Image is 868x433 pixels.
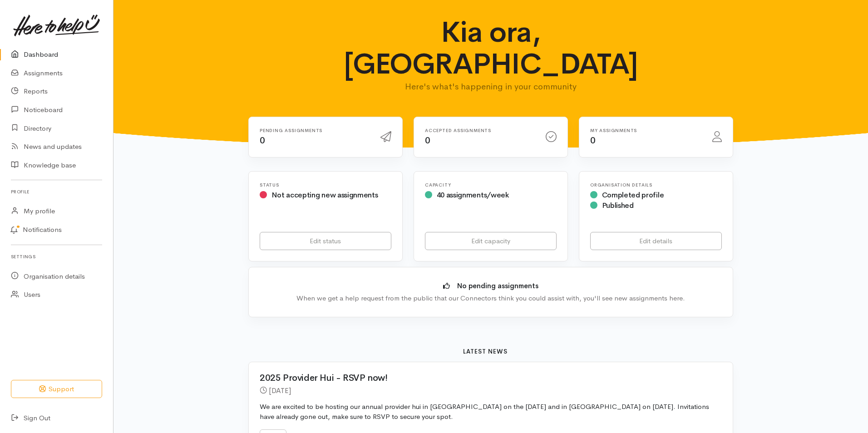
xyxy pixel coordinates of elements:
span: 40 assignments/week [437,190,509,200]
a: Edit status [260,232,391,251]
h6: Capacity [425,182,557,187]
h6: Status [260,182,391,187]
h1: Kia ora, [GEOGRAPHIC_DATA] [313,16,669,80]
a: Edit capacity [425,232,557,251]
h2: 2025 Provider Hui - RSVP now! [260,373,711,383]
time: [DATE] [269,386,291,395]
b: No pending assignments [457,281,538,290]
p: Here's what's happening in your community [313,80,669,93]
h6: Settings [11,251,102,263]
b: Latest news [463,348,508,355]
h6: Organisation Details [590,182,722,187]
span: 0 [425,135,430,146]
span: Published [602,201,634,210]
span: Not accepting new assignments [271,190,378,200]
h6: Accepted assignments [425,128,535,133]
h6: Profile [11,186,102,198]
span: 0 [590,135,596,146]
h6: Pending assignments [260,128,370,133]
button: Support [11,380,102,399]
span: Completed profile [602,190,664,200]
a: Edit details [590,232,722,251]
div: When we get a help request from the public that our Connectors think you could assist with, you'l... [262,293,719,304]
p: We are excited to be hosting our annual provider hui in [GEOGRAPHIC_DATA] on the [DATE] and in [G... [260,402,722,422]
h6: My assignments [590,128,701,133]
span: 0 [260,135,265,146]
